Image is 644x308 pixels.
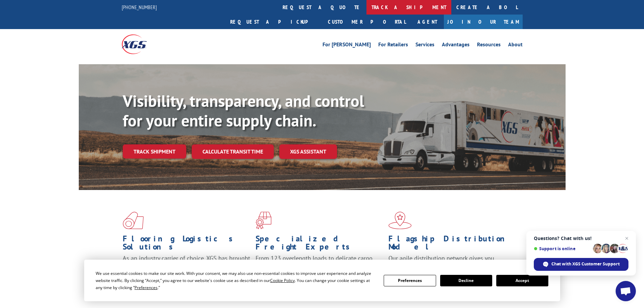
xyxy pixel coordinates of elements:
img: xgs-icon-total-supply-chain-intelligence-red [123,212,144,229]
button: Accept [496,275,548,286]
span: Chat with XGS Customer Support [534,258,628,271]
p: From 123 overlength loads to delicate cargo, our experienced staff knows the best way to move you... [256,254,383,284]
h1: Flooring Logistics Solutions [123,235,251,254]
a: About [508,42,523,49]
a: For Retailers [378,42,408,49]
button: Decline [440,275,492,286]
span: Preferences [135,285,158,290]
a: Request a pickup [225,15,323,29]
a: Open chat [616,281,636,301]
a: Calculate transit time [192,144,274,159]
h1: Flagship Distribution Model [388,235,516,254]
a: Resources [477,42,501,49]
a: Advantages [442,42,470,49]
img: xgs-icon-focused-on-flooring-red [256,212,271,229]
b: Visibility, transparency, and control for your entire supply chain. [123,90,364,131]
h1: Specialized Freight Experts [256,235,383,254]
span: Cookie Policy [270,278,295,283]
span: As an industry carrier of choice, XGS has brought innovation and dedication to flooring logistics... [123,254,250,278]
button: Preferences [384,275,436,286]
a: For [PERSON_NAME] [323,42,371,49]
img: xgs-icon-flagship-distribution-model-red [388,212,412,229]
span: Questions? Chat with us! [534,236,628,241]
span: Chat with XGS Customer Support [551,261,620,267]
span: Our agile distribution network gives you nationwide inventory management on demand. [388,254,513,270]
span: Support is online [534,246,591,251]
a: Track shipment [123,144,186,159]
div: We use essential cookies to make our site work. With your consent, we may also use non-essential ... [96,270,376,291]
a: Agent [411,15,444,29]
a: Services [415,42,434,49]
a: Join Our Team [444,15,523,29]
a: [PHONE_NUMBER] [122,4,157,10]
div: Cookie Consent Prompt [84,260,560,301]
a: XGS ASSISTANT [279,144,337,159]
a: Customer Portal [323,15,411,29]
